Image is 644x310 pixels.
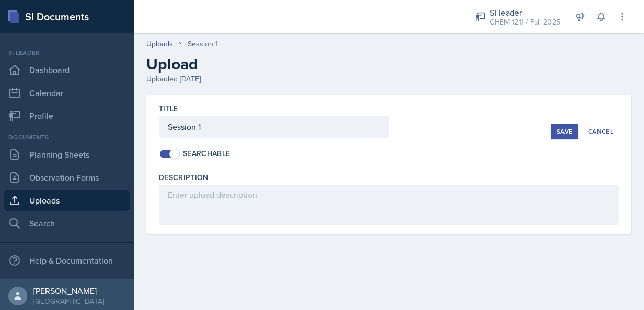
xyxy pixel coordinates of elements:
[183,148,231,159] div: Searchable
[33,285,104,296] div: [PERSON_NAME]
[4,105,130,126] a: Profile
[159,103,178,114] label: Title
[4,82,130,103] a: Calendar
[4,144,130,165] a: Planning Sheets
[588,127,613,136] div: Cancel
[4,213,130,234] a: Search
[159,116,389,138] input: Enter title
[582,124,619,139] button: Cancel
[146,74,631,85] div: Uploaded [DATE]
[4,59,130,80] a: Dashboard
[557,127,572,136] div: Save
[4,250,130,271] div: Help & Documentation
[4,190,130,211] a: Uploads
[4,133,130,142] div: Documents
[159,172,209,183] label: Description
[551,124,578,139] button: Save
[188,39,218,50] div: Session 1
[490,17,560,28] div: CHEM 1211 / Fall 2025
[146,39,173,50] a: Uploads
[33,296,104,306] div: [GEOGRAPHIC_DATA]
[4,48,130,57] div: Si leader
[490,6,560,19] div: Si leader
[146,55,631,74] h2: Upload
[4,167,130,188] a: Observation Forms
